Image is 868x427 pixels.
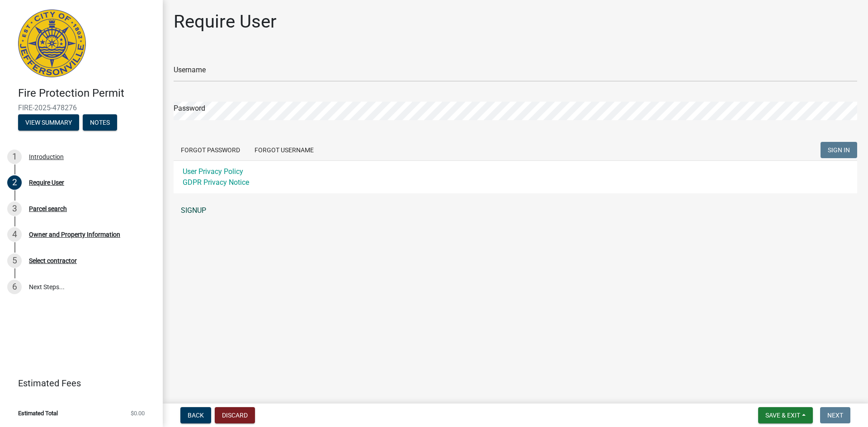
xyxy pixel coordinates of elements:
[828,146,850,154] span: SIGN IN
[29,206,67,212] div: Parcel search
[7,227,22,242] div: 4
[183,167,243,176] a: User Privacy Policy
[18,9,86,77] img: City of Jeffersonville, Indiana
[7,374,148,392] a: Estimated Fees
[821,142,857,158] button: SIGN IN
[827,412,843,419] span: Next
[7,175,22,190] div: 2
[765,412,800,419] span: Save & Exit
[180,407,211,423] button: Back
[188,412,204,419] span: Back
[820,407,850,423] button: Next
[247,142,321,158] button: Forgot Username
[18,103,145,112] span: FIRE-2025-478276
[18,87,156,100] h4: Fire Protection Permit
[18,114,79,131] button: View Summary
[29,258,77,264] div: Select contractor
[83,119,117,127] wm-modal-confirm: Notes
[7,150,22,164] div: 1
[7,202,22,216] div: 3
[7,253,22,268] div: 5
[183,178,249,187] a: GDPR Privacy Notice
[29,231,120,238] div: Owner and Property Information
[174,11,277,33] h1: Require User
[131,410,145,416] span: $0.00
[83,114,117,131] button: Notes
[174,142,247,158] button: Forgot Password
[18,410,58,416] span: Estimated Total
[7,280,22,294] div: 6
[29,179,64,186] div: Require User
[29,154,64,160] div: Introduction
[758,407,813,423] button: Save & Exit
[215,407,255,423] button: Discard
[18,119,79,127] wm-modal-confirm: Summary
[174,202,857,220] a: SIGNUP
